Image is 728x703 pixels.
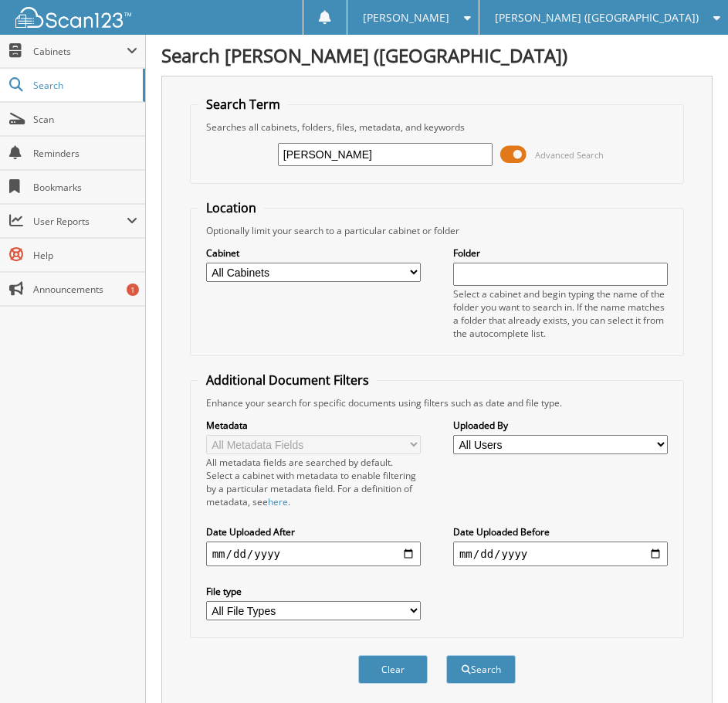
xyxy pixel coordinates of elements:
label: File type [206,585,421,598]
div: 1 [127,284,139,296]
div: Select a cabinet and begin typing the name of the folder you want to search in. If the name match... [453,287,668,340]
a: here [268,495,288,508]
span: Help [33,249,137,262]
input: end [453,542,668,566]
label: Uploaded By [453,419,668,432]
label: Metadata [206,419,421,432]
span: Scan [33,113,137,126]
h1: Search [PERSON_NAME] ([GEOGRAPHIC_DATA]) [161,42,713,68]
span: User Reports [33,215,127,228]
span: Cabinets [33,45,127,58]
span: Advanced Search [535,149,604,161]
div: All metadata fields are searched by default. Select a cabinet with metadata to enable filtering b... [206,456,421,508]
span: Search [33,79,135,92]
legend: Location [198,199,264,216]
button: Clear [358,655,428,684]
div: Enhance your search for specific documents using filters such as date and file type. [198,396,676,409]
img: scan123-logo-white.svg [15,7,131,28]
span: Announcements [33,283,137,296]
label: Cabinet [206,246,421,260]
button: Search [446,655,516,684]
span: Reminders [33,147,137,160]
span: [PERSON_NAME] ([GEOGRAPHIC_DATA]) [495,13,699,22]
label: Folder [453,246,668,260]
div: Searches all cabinets, folders, files, metadata, and keywords [198,121,676,134]
legend: Additional Document Filters [198,372,377,389]
span: Bookmarks [33,181,137,194]
legend: Search Term [198,96,288,113]
input: start [206,542,421,566]
label: Date Uploaded Before [453,525,668,538]
label: Date Uploaded After [206,525,421,538]
div: Optionally limit your search to a particular cabinet or folder [198,224,676,237]
span: [PERSON_NAME] [363,13,449,22]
